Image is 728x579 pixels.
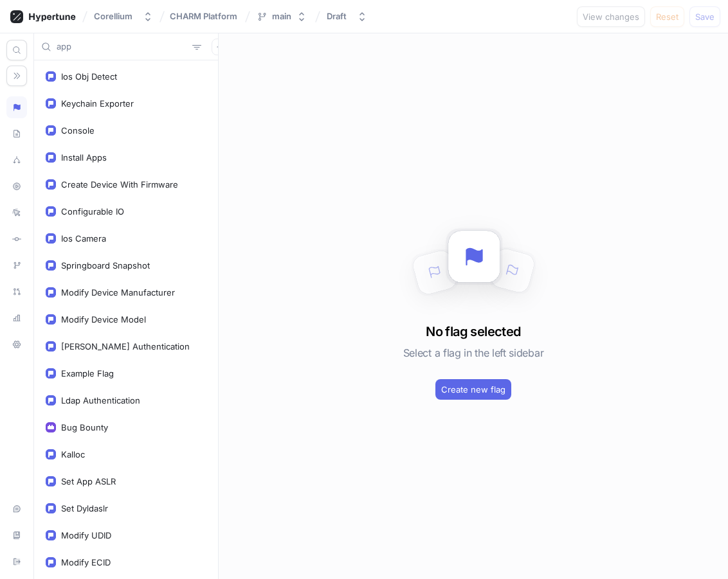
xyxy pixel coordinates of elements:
[89,6,158,27] button: Corellium
[6,123,27,145] div: Schema
[61,476,116,486] div: Set App ASLR
[61,449,85,459] div: Kalloc
[61,503,108,513] div: Set Dyldaslr
[650,6,684,27] button: Reset
[61,368,114,379] div: Example Flag
[61,152,107,163] div: Install Apps
[61,314,146,325] div: Modify Device Model
[61,233,106,244] div: Ios Camera
[6,498,27,520] div: Live chat
[327,11,347,22] div: Draft
[61,530,111,540] div: Modify UDID
[170,12,237,21] span: CHARM Platform
[61,287,175,298] div: Modify Device Manufacturer
[61,179,178,190] div: Create Device With Firmware
[6,307,27,329] div: Analytics
[6,149,27,171] div: Splits
[6,551,27,573] div: Sign out
[61,125,95,136] div: Console
[61,395,140,405] div: Ldap Authentication
[689,6,720,27] button: Save
[322,6,372,27] button: Draft
[695,13,714,21] span: Save
[61,341,190,352] div: [PERSON_NAME] Authentication
[6,334,27,355] div: Settings
[6,254,27,276] div: Branches
[6,175,27,197] div: Preview
[6,281,27,303] div: Pull requests
[403,341,543,364] h5: Select a flag in the left sidebar
[61,557,111,567] div: Modify ECID
[61,206,124,217] div: Configurable IO
[6,202,27,224] div: Logs
[577,6,645,27] button: View changes
[426,322,520,341] h3: No flag selected
[583,13,639,21] span: View changes
[656,13,678,21] span: Reset
[251,6,312,27] button: main
[61,98,134,109] div: Keychain Exporter
[61,260,150,271] div: Springboard Snapshot
[272,11,291,22] div: main
[435,379,511,400] button: Create new flag
[441,386,505,393] span: Create new flag
[6,228,27,250] div: Diff
[6,96,27,118] div: Logic
[6,524,27,546] div: Documentation
[94,11,132,22] div: Corellium
[61,422,108,432] div: Bug Bounty
[61,71,117,82] div: Ios Obj Detect
[57,40,187,53] input: Search...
